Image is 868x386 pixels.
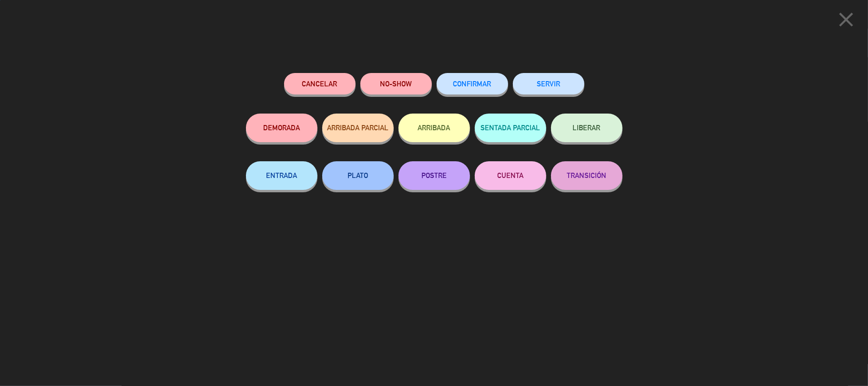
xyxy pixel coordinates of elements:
[513,73,584,94] button: SERVIR
[327,124,388,132] span: ARRIBADA PARCIAL
[475,114,546,142] button: SENTADA PARCIAL
[453,80,491,88] span: CONFIRMAR
[246,161,317,190] button: ENTRADA
[398,114,470,142] button: ARRIBADA
[831,7,861,35] button: close
[322,114,394,142] button: ARRIBADA PARCIAL
[551,161,623,190] button: TRANSICIÓN
[437,73,508,94] button: CONFIRMAR
[322,161,394,190] button: PLATO
[360,73,432,94] button: NO-SHOW
[398,161,470,190] button: POSTRE
[284,73,356,94] button: Cancelar
[475,161,546,190] button: CUENTA
[573,124,601,132] span: LIBERAR
[551,114,623,142] button: LIBERAR
[834,8,858,31] i: close
[246,114,317,142] button: DEMORADA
